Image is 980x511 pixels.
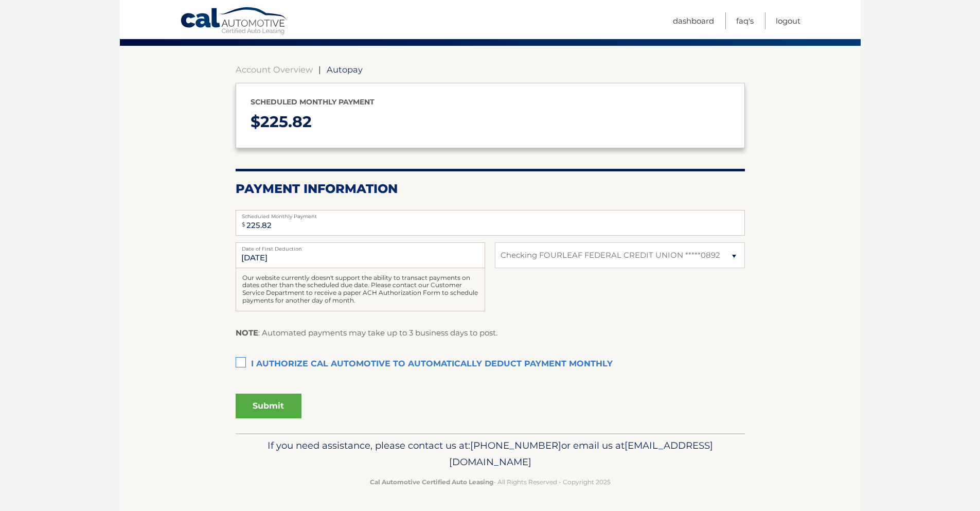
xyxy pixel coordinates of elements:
input: Payment Date [236,242,485,268]
span: $ [239,213,248,236]
span: | [318,64,321,75]
span: Autopay [327,64,363,75]
p: - All Rights Reserved - Copyright 2025 [242,477,738,487]
a: Logout [776,12,800,29]
span: [EMAIL_ADDRESS][DOMAIN_NAME] [449,439,713,468]
label: Date of First Deduction [236,242,485,251]
a: Dashboard [673,12,714,29]
p: Scheduled monthly payment [251,96,730,109]
label: Scheduled Monthly Payment [236,210,745,218]
button: Submit [236,394,301,418]
h2: Payment Information [236,181,745,197]
a: Cal Automotive [180,7,288,37]
label: I authorize cal automotive to automatically deduct payment monthly [236,354,745,375]
p: If you need assistance, please contact us at: or email us at [242,437,738,470]
a: Account Overview [236,64,313,75]
div: Our website currently doesn't support the ability to transact payments on dates other than the sc... [236,268,485,311]
span: [PHONE_NUMBER] [470,439,561,451]
p: $ [251,109,730,136]
strong: NOTE [236,328,258,338]
p: : Automated payments may take up to 3 business days to post. [236,326,497,340]
span: 225.82 [260,112,312,131]
strong: Cal Automotive Certified Auto Leasing [370,478,493,486]
input: Payment Amount [236,210,745,236]
a: FAQ's [736,12,754,29]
